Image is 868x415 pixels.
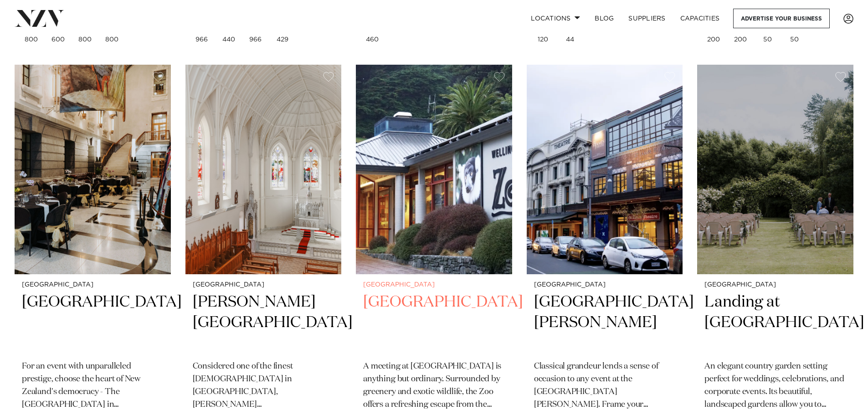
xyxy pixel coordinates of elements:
a: Locations [524,9,587,28]
p: Classical grandeur lends a sense of occasion to any event at the [GEOGRAPHIC_DATA][PERSON_NAME]. ... [534,360,676,411]
a: BLOG [587,9,621,28]
h2: [GEOGRAPHIC_DATA] [22,292,164,354]
h2: [GEOGRAPHIC_DATA][PERSON_NAME] [534,292,676,354]
p: For an event with unparalleled prestige, choose the heart of New Zealand's democracy - The [GEOGR... [22,360,164,411]
small: [GEOGRAPHIC_DATA] [193,282,334,288]
a: Advertise your business [733,9,830,28]
h2: [PERSON_NAME][GEOGRAPHIC_DATA] [193,292,334,354]
p: Considered one of the finest [DEMOGRAPHIC_DATA] in [GEOGRAPHIC_DATA], [PERSON_NAME][GEOGRAPHIC_DA... [193,360,334,411]
h2: [GEOGRAPHIC_DATA] [363,292,505,354]
small: [GEOGRAPHIC_DATA] [704,282,846,288]
p: An elegant country garden setting perfect for weddings, celebrations, and corporate events. Its b... [704,360,846,411]
p: A meeting at [GEOGRAPHIC_DATA] is anything but ordinary. Surrounded by greenery and exotic wildli... [363,360,505,411]
a: SUPPLIERS [621,9,673,28]
h2: Landing at [GEOGRAPHIC_DATA] [704,292,846,354]
img: nzv-logo.png [15,10,64,26]
a: Capacities [673,9,727,28]
small: [GEOGRAPHIC_DATA] [363,282,505,288]
small: [GEOGRAPHIC_DATA] [534,282,676,288]
small: [GEOGRAPHIC_DATA] [22,282,164,288]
